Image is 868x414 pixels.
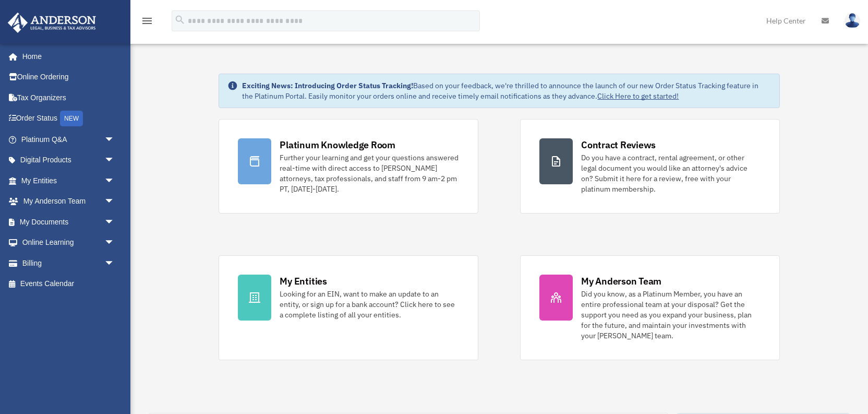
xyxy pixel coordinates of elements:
[104,150,125,171] span: arrow_drop_down
[280,138,395,151] div: Platinum Knowledge Room
[242,80,770,101] div: Based on your feedback, we're thrilled to announce the launch of our new Order Status Tracking fe...
[104,129,125,150] span: arrow_drop_down
[5,13,99,33] img: Anderson Advisors Platinum Portal
[520,255,780,360] a: My Anderson Team Did you know, as a Platinum Member, you have an entire professional team at your...
[7,108,130,129] a: Order StatusNEW
[280,152,459,194] div: Further your learning and get your questions answered real-time with direct access to [PERSON_NAM...
[60,111,83,126] div: NEW
[581,289,761,341] div: Did you know, as a Platinum Member, you have an entire professional team at your disposal? Get th...
[7,253,130,274] a: Billingarrow_drop_down
[280,289,459,320] div: Looking for an EIN, want to make an update to an entity, or sign up for a bank account? Click her...
[7,232,130,253] a: Online Learningarrow_drop_down
[7,129,130,150] a: Platinum Q&Aarrow_drop_down
[7,191,130,212] a: My Anderson Teamarrow_drop_down
[581,152,761,194] div: Do you have a contract, rental agreement, or other legal document you would like an attorney's ad...
[104,191,125,212] span: arrow_drop_down
[7,87,130,108] a: Tax Organizers
[242,81,413,90] strong: Exciting News: Introducing Order Status Tracking!
[104,253,125,274] span: arrow_drop_down
[520,119,780,214] a: Contract Reviews Do you have a contract, rental agreement, or other legal document you would like...
[280,275,327,288] div: My Entities
[174,14,186,26] i: search
[219,119,478,214] a: Platinum Knowledge Room Further your learning and get your questions answered real-time with dire...
[141,15,153,27] i: menu
[7,274,130,294] a: Events Calendar
[7,150,130,171] a: Digital Productsarrow_drop_down
[7,67,130,88] a: Online Ordering
[581,138,656,151] div: Contract Reviews
[597,91,679,101] a: Click Here to get started!
[7,211,130,232] a: My Documentsarrow_drop_down
[104,211,125,233] span: arrow_drop_down
[104,170,125,192] span: arrow_drop_down
[219,255,478,360] a: My Entities Looking for an EIN, want to make an update to an entity, or sign up for a bank accoun...
[845,13,860,28] img: User Pic
[7,170,130,191] a: My Entitiesarrow_drop_down
[7,46,125,67] a: Home
[104,232,125,254] span: arrow_drop_down
[141,18,153,27] a: menu
[581,275,661,288] div: My Anderson Team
